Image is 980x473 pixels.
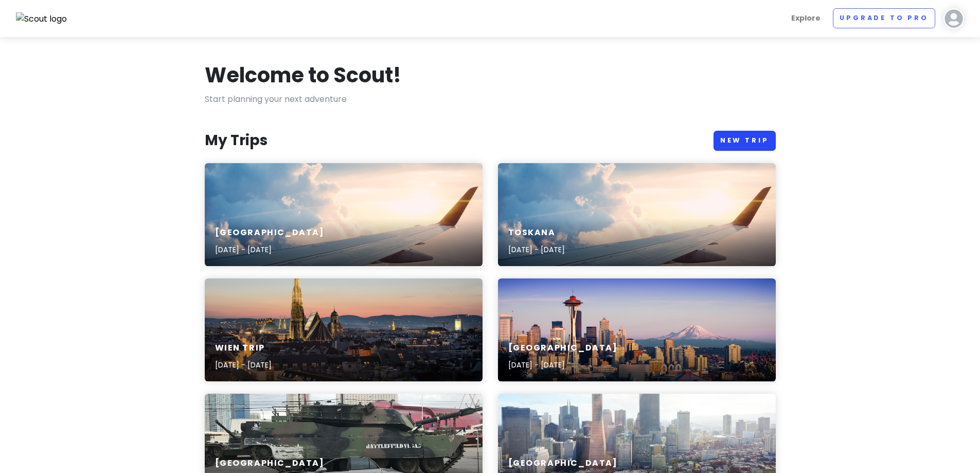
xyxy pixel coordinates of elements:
h6: [GEOGRAPHIC_DATA] [215,227,325,238]
a: aerial photography of airlinerToskana[DATE] - [DATE] [498,163,776,266]
p: [DATE] - [DATE] [508,359,618,371]
h1: Welcome to Scout! [205,62,401,89]
img: Scout logo [16,12,67,26]
h3: My Trips [205,131,268,150]
h6: [GEOGRAPHIC_DATA] [215,458,325,469]
a: New Trip [714,131,776,151]
img: User profile [943,8,964,29]
a: Upgrade to Pro [833,8,935,28]
h6: [GEOGRAPHIC_DATA] [508,458,618,469]
p: [DATE] - [DATE] [215,359,272,371]
a: Explore [787,8,825,28]
p: [DATE] - [DATE] [508,244,565,255]
h6: [GEOGRAPHIC_DATA] [508,343,618,354]
p: Start planning your next adventure [205,93,776,106]
a: aerial photography of airliner[GEOGRAPHIC_DATA][DATE] - [DATE] [205,163,483,266]
p: [DATE] - [DATE] [215,244,325,255]
h6: Toskana [508,227,565,238]
a: aerial photography of city buildingsWien Trip[DATE] - [DATE] [205,278,483,381]
a: aerial photography of Seattle skyline[GEOGRAPHIC_DATA][DATE] - [DATE] [498,278,776,381]
h6: Wien Trip [215,343,272,354]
